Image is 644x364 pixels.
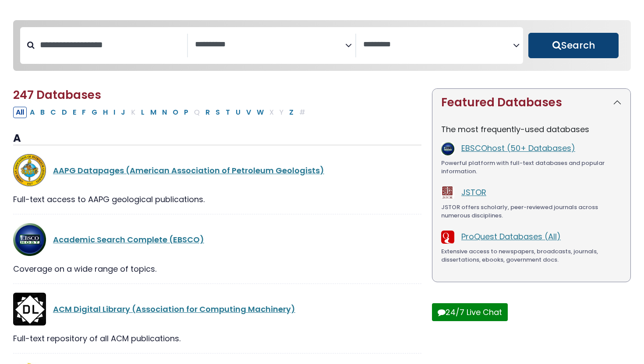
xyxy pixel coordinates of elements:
[79,107,88,118] button: Filter Results F
[195,40,345,49] textarea: Search
[111,107,118,118] button: Filter Results I
[13,332,421,344] div: Full-text repository of all ACM publications.
[70,107,79,118] button: Filter Results E
[441,159,622,176] div: Powerful platform with full-text databases and popular information.
[203,107,212,118] button: Filter Results R
[363,40,513,49] textarea: Search
[27,107,37,118] button: Filter Results A
[244,107,254,118] button: Filter Results V
[181,107,191,118] button: Filter Results P
[89,107,100,118] button: Filter Results G
[223,107,233,118] button: Filter Results T
[233,107,243,118] button: Filter Results U
[170,107,181,118] button: Filter Results O
[13,106,309,117] div: Alpha-list to filter by first letter of database name
[148,107,159,118] button: Filter Results M
[441,203,622,220] div: JSTOR offers scholarly, peer-reviewed journals across numerous disciplines.
[53,234,204,245] a: Academic Search Complete (EBSCO)
[432,89,630,116] button: Featured Databases
[461,143,575,154] a: EBSCOhost (50+ Databases)
[48,107,59,118] button: Filter Results C
[159,107,170,118] button: Filter Results N
[461,231,561,242] a: ProQuest Databases (All)
[59,107,70,118] button: Filter Results D
[100,107,110,118] button: Filter Results H
[441,247,622,264] div: Extensive access to newspapers, broadcasts, journals, dissertations, ebooks, government docs.
[254,107,266,118] button: Filter Results W
[38,107,47,118] button: Filter Results B
[13,87,101,103] span: 247 Databases
[432,303,508,321] button: 24/7 Live Chat
[441,123,622,135] p: The most frequently-used databases
[53,165,324,176] a: AAPG Datapages (American Association of Petroleum Geologists)
[53,304,295,315] a: ACM Digital Library (Association for Computing Machinery)
[213,107,223,118] button: Filter Results S
[287,107,296,118] button: Filter Results Z
[13,20,631,71] nav: Search filters
[118,107,128,118] button: Filter Results J
[461,187,486,198] a: JSTOR
[13,193,421,205] div: Full-text access to AAPG geological publications.
[528,33,619,58] button: Submit for Search Results
[35,38,187,52] input: Search database by title or keyword
[138,107,147,118] button: Filter Results L
[13,263,421,275] div: Coverage on a wide range of topics.
[13,107,27,118] button: All
[13,132,421,145] h3: A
